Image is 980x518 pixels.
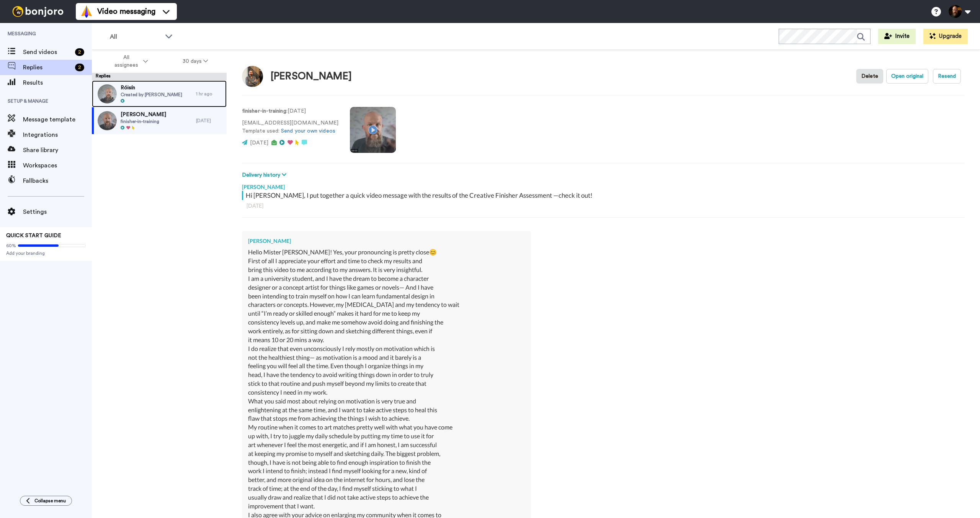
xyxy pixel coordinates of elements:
[6,250,86,256] span: Add your branding
[98,111,117,130] img: 7b2739e3-9654-4c89-8886-7e9c68ae1e67-thumb.jpg
[121,84,182,92] span: Róisín
[23,161,92,170] span: Workspaces
[23,48,72,57] span: Send videos
[23,130,92,139] span: Integrations
[6,243,16,249] span: 60%
[23,146,92,155] span: Share library
[242,119,338,135] p: [EMAIL_ADDRESS][DOMAIN_NAME] Template used:
[75,64,84,71] div: 2
[80,5,93,18] img: vm-color.svg
[9,6,67,17] img: bj-logo-header-white.svg
[242,171,289,179] button: Delivery history
[98,84,117,103] img: 4fdba7da-6853-45f6-bad0-99c04b3c0d12-thumb.jpg
[92,73,227,80] div: Replies
[886,69,928,84] button: Open original
[20,496,72,506] button: Collapse menu
[242,179,965,191] div: [PERSON_NAME]
[281,128,335,134] a: Send your own videos
[242,108,286,114] strong: finisher-in-training
[34,498,66,504] span: Collapse menu
[856,69,883,84] button: Delete
[92,80,227,107] a: RóisínCreated by [PERSON_NAME]1 hr ago
[242,107,338,115] p: : [DATE]
[23,63,72,72] span: Replies
[110,32,161,41] span: All
[933,69,961,84] button: Resend
[6,233,61,238] span: QUICK START GUIDE
[23,115,92,124] span: Message template
[196,118,223,124] div: [DATE]
[97,6,155,17] span: Video messaging
[246,191,963,200] div: Hi [PERSON_NAME], I put together a quick video message with the results of the Creative Finisher ...
[75,48,84,56] div: 2
[165,54,225,68] button: 30 days
[23,207,92,216] span: Settings
[121,111,166,118] span: [PERSON_NAME]
[271,71,352,82] div: [PERSON_NAME]
[121,118,166,125] span: finisher-in-training
[247,202,960,210] div: [DATE]
[111,54,142,69] span: All assignees
[196,91,223,97] div: 1 hr ago
[93,51,165,72] button: All assignees
[242,66,263,87] img: Image of Asil Gökhan
[878,29,916,44] button: Invite
[923,29,968,44] button: Upgrade
[250,140,268,146] span: [DATE]
[121,92,182,98] span: Created by [PERSON_NAME]
[248,237,525,245] div: [PERSON_NAME]
[23,176,92,185] span: Fallbacks
[23,78,92,87] span: Results
[92,107,227,134] a: [PERSON_NAME]finisher-in-training[DATE]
